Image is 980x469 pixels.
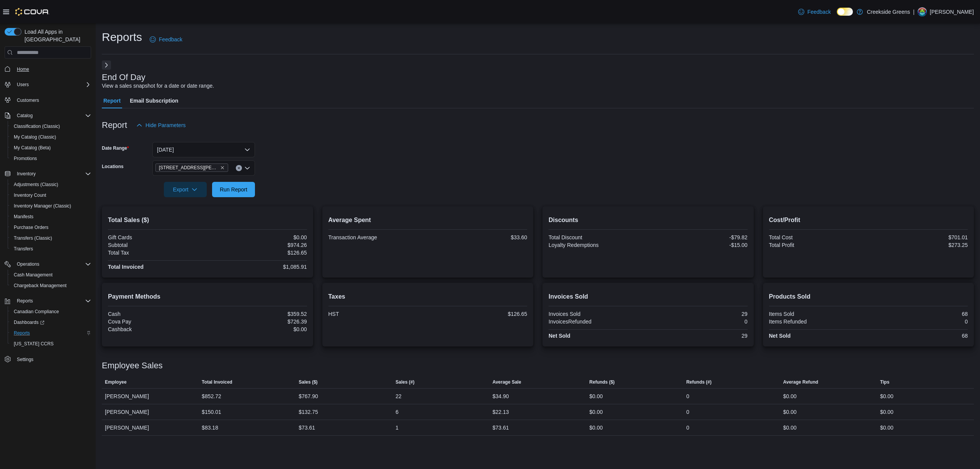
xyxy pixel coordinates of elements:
span: Refunds ($) [590,379,615,385]
div: 0 [686,392,689,401]
div: $83.18 [202,423,218,432]
span: Cash Management [11,270,91,279]
div: Total Profit [769,242,867,248]
img: Cova [15,8,49,16]
span: Cash Management [14,272,52,278]
span: Dashboards [11,318,91,327]
button: Adjustments (Classic) [8,179,94,190]
a: Canadian Compliance [11,307,62,316]
span: Employee [105,379,127,385]
div: 68 [870,333,968,339]
h2: Taxes [328,292,528,301]
span: Reports [17,298,33,304]
span: Settings [14,355,91,364]
div: $0.00 [590,423,603,432]
p: [PERSON_NAME] [930,7,974,16]
div: $0.00 [880,392,893,401]
h2: Cost/Profit [769,216,968,225]
div: $73.61 [492,423,509,432]
div: 68 [870,311,968,317]
span: Email Subscription [130,93,178,108]
span: Operations [14,260,91,269]
span: Transfers (Classic) [11,234,91,243]
a: Purchase Orders [11,223,52,232]
div: -$79.82 [650,234,748,240]
a: Inventory Count [11,191,49,200]
button: Canadian Compliance [8,306,94,317]
span: Reports [14,330,30,336]
div: [PERSON_NAME] [102,420,199,435]
a: Transfers (Classic) [11,234,55,243]
button: Export [164,182,207,197]
div: $0.00 [209,326,307,332]
button: Transfers (Classic) [8,233,94,243]
button: Run Report [212,182,255,197]
a: Promotions [11,154,40,163]
div: $150.01 [202,407,221,417]
div: Cova Pay [108,319,206,325]
button: Manifests [8,211,94,222]
h2: Payment Methods [108,292,307,301]
a: Chargeback Management [11,281,70,290]
span: Average Refund [783,379,818,385]
span: Users [17,82,29,88]
button: Inventory [2,168,94,179]
a: Reports [11,328,33,338]
button: Reports [8,328,94,338]
span: Adjustments (Classic) [11,180,91,189]
span: Promotions [11,154,91,163]
div: $852.72 [202,392,221,401]
span: Inventory [17,171,36,177]
div: $0.00 [590,392,603,401]
button: Users [2,79,94,90]
span: Manifests [14,214,33,220]
div: InvoicesRefunded [549,319,647,325]
div: $0.00 [880,423,893,432]
button: Classification (Classic) [8,121,94,132]
h2: Discounts [549,216,748,225]
h1: Reports [102,29,142,45]
div: $0.00 [880,407,893,417]
a: Customers [14,96,42,105]
span: Washington CCRS [11,339,91,348]
button: Reports [14,296,36,306]
span: Catalog [17,113,33,119]
div: 0 [686,407,689,417]
button: Customers [2,95,94,106]
label: Date Range [102,145,129,151]
button: Promotions [8,153,94,164]
button: Transfers [8,243,94,254]
div: $126.65 [429,311,527,317]
button: Open list of options [244,165,250,171]
span: Total Invoiced [202,379,232,385]
span: Classification (Classic) [11,122,91,131]
span: Customers [14,95,91,105]
button: Inventory Count [8,190,94,201]
span: Manifests [11,212,91,221]
div: 0 [870,319,968,325]
span: Home [14,64,91,74]
span: [US_STATE] CCRS [14,341,54,347]
button: Reports [2,296,94,306]
div: -$15.00 [650,242,748,248]
div: $22.13 [492,407,509,417]
div: $701.01 [870,234,968,240]
div: 0 [650,319,748,325]
a: Settings [14,355,36,364]
div: $0.00 [783,392,797,401]
nav: Complex example [5,60,91,385]
div: $126.65 [209,250,307,256]
button: Users [14,80,32,89]
div: Gift Cards [108,234,206,240]
span: Run Report [220,186,247,193]
a: My Catalog (Beta) [11,143,54,152]
div: $726.39 [209,319,307,325]
button: My Catalog (Classic) [8,132,94,142]
span: Refunds (#) [686,379,712,385]
button: Hide Parameters [133,118,189,133]
span: Customers [17,97,39,103]
div: $33.60 [429,234,527,240]
span: Inventory [14,169,91,178]
div: Cashback [108,326,206,332]
span: [STREET_ADDRESS][PERSON_NAME] [159,164,219,172]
